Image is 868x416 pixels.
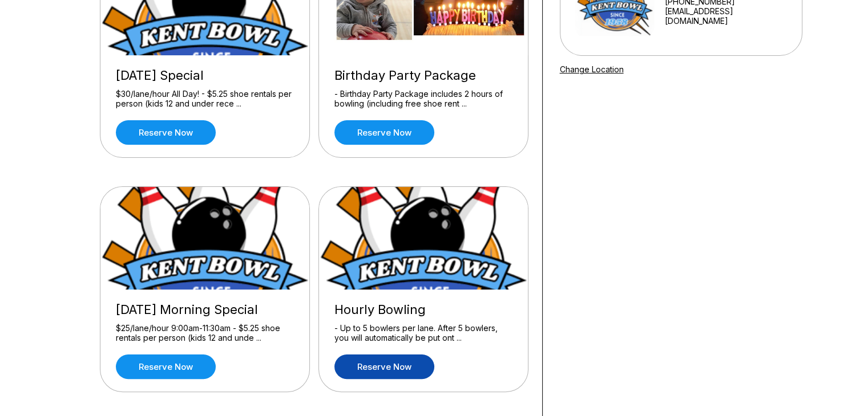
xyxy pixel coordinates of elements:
img: Sunday Morning Special [100,187,310,289]
a: Change Location [560,64,624,74]
a: Reserve now [116,120,216,145]
a: Reserve now [334,120,434,145]
div: Birthday Party Package [334,68,512,83]
div: $25/lane/hour 9:00am-11:30am - $5.25 shoe rentals per person (kids 12 and unde ... [116,323,294,343]
div: $30/lane/hour All Day! - $5.25 shoe rentals per person (kids 12 and under rece ... [116,89,294,109]
a: [EMAIL_ADDRESS][DOMAIN_NAME] [664,6,786,26]
div: [DATE] Morning Special [116,302,294,317]
div: Hourly Bowling [334,302,512,317]
img: Hourly Bowling [319,187,529,289]
a: Reserve now [334,354,434,379]
div: - Up to 5 bowlers per lane. After 5 bowlers, you will automatically be put ont ... [334,323,512,343]
div: [DATE] Special [116,68,294,83]
div: - Birthday Party Package includes 2 hours of bowling (including free shoe rent ... [334,89,512,109]
a: Reserve now [116,354,216,379]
